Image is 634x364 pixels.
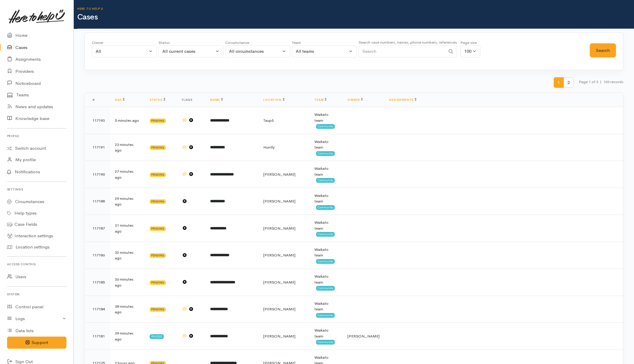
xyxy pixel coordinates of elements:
[579,77,623,93] small: Page 1 of 2 103 records
[314,166,338,177] div: Waikato team
[460,40,481,46] div: Page size
[347,334,380,339] span: [PERSON_NAME]
[110,188,145,215] td: 29 minutes ago
[263,253,295,258] span: [PERSON_NAME]
[77,7,634,10] h6: Here to help u
[150,253,166,258] div: Pending
[263,334,295,339] span: [PERSON_NAME]
[210,98,223,102] a: Name
[150,226,166,231] div: Pending
[296,48,348,55] div: All teams
[110,296,145,323] td: 38 minutes ago
[314,220,338,231] div: Waikato team
[158,45,223,57] button: All current cases
[314,301,338,312] div: Waikato team
[554,77,564,88] span: 1
[263,280,295,285] span: [PERSON_NAME]
[7,260,66,268] h6: Access control
[85,269,110,296] td: 117185
[110,215,145,242] td: 31 minutes ago
[177,93,205,107] th: Flags
[316,232,335,237] span: Community
[316,124,335,129] span: Community
[150,145,166,150] div: Pending
[92,40,157,46] div: Owner
[150,118,166,123] div: Pending
[314,98,326,102] a: Team
[7,337,66,349] button: Support
[460,45,481,57] button: 100
[464,48,471,55] div: 100
[600,79,602,84] span: |
[263,118,274,123] span: Taupō
[110,161,145,188] td: 27 minutes ago
[110,242,145,269] td: 32 minutes ago
[316,340,335,345] span: Community
[359,40,457,45] small: Search case numbers, names, phone numbers, references
[85,107,110,134] td: 117193
[263,145,274,150] span: Huntly
[7,185,66,193] h6: Settings
[150,199,166,204] div: Pending
[314,247,338,258] div: Waikato team
[347,98,363,102] a: Owner
[150,280,166,285] div: Pending
[85,93,110,107] th: #
[92,45,157,57] button: All
[162,48,214,55] div: All current cases
[158,40,223,46] div: Status
[263,199,295,204] span: [PERSON_NAME]
[563,77,573,88] span: 2
[110,134,145,161] td: 23 minutes ago
[314,139,338,150] div: Waikato team
[110,323,145,350] td: 39 minutes ago
[110,269,145,296] td: 36 minutes ago
[85,188,110,215] td: 117188
[77,13,634,22] h1: Cases
[316,259,335,264] span: Community
[7,290,66,298] h6: System
[263,307,295,312] span: [PERSON_NAME]
[150,307,166,312] div: Pending
[316,313,335,318] span: Community
[115,98,125,102] a: Age
[263,98,284,102] a: Location
[292,45,357,57] button: All teams
[229,48,281,55] div: All circumstances
[316,205,335,210] span: Community
[316,151,335,156] span: Community
[314,112,338,123] div: Waikato team
[96,48,148,55] div: All
[263,172,295,177] span: [PERSON_NAME]
[225,45,290,57] button: All circumstances
[359,45,445,57] input: Search
[314,327,338,339] div: Waikato team
[590,43,616,58] button: Search
[314,274,338,285] div: Waikato team
[85,296,110,323] td: 117184
[389,98,416,102] a: Assignments
[225,40,290,46] div: Circumstance
[85,242,110,269] td: 117186
[292,40,357,46] div: Team
[150,172,166,177] div: Pending
[110,107,145,134] td: 5 minutes ago
[7,132,66,140] h6: Profile
[316,286,335,291] span: Community
[150,98,165,102] a: Status
[85,323,110,350] td: 117181
[314,193,338,204] div: Waikato team
[150,334,164,339] div: Paused
[85,161,110,188] td: 117190
[316,178,335,183] span: Community
[85,134,110,161] td: 117191
[85,215,110,242] td: 117187
[263,226,295,231] span: [PERSON_NAME]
